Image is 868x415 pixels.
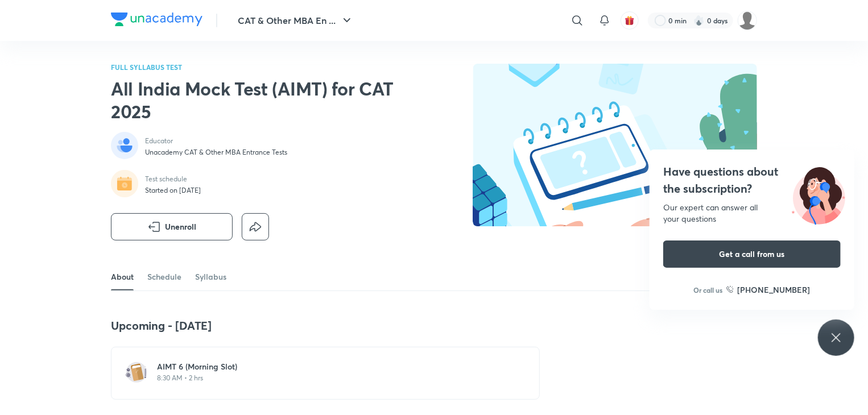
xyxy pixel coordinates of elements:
h2: All India Mock Test (AIMT) for CAT 2025 [111,77,402,123]
button: Unenroll [111,213,233,240]
span: Unenroll [165,221,196,233]
a: Schedule [147,263,181,290]
a: Company Logo [111,13,202,29]
img: Anish Raj [738,11,757,30]
img: streak [693,15,705,26]
p: Unacademy CAT & Other MBA Entrance Tests [145,148,287,157]
h6: [PHONE_NUMBER] [738,284,811,296]
div: Our expert can answer all your questions [663,202,841,225]
h4: Have questions about the subscription? [663,163,841,197]
img: Company Logo [111,13,202,26]
a: About [111,263,134,290]
p: Test schedule [145,175,201,184]
button: avatar [621,11,639,30]
button: Get a call from us [663,240,841,268]
img: test [125,361,148,384]
button: CAT & Other MBA En ... [231,9,361,32]
p: Educator [145,136,287,146]
p: Started on [DATE] [145,186,201,195]
p: FULL SYLLABUS TEST [111,64,402,70]
p: Or call us [694,285,723,295]
a: [PHONE_NUMBER] [726,284,811,296]
img: ttu_illustration_new.svg [783,163,854,225]
p: 8:30 AM • 2 hrs [157,374,507,383]
img: avatar [625,15,635,26]
a: Syllabus [195,263,226,290]
h6: AIMT 6 (Morning Slot) [157,361,507,372]
h4: Upcoming - [DATE] [111,318,540,333]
